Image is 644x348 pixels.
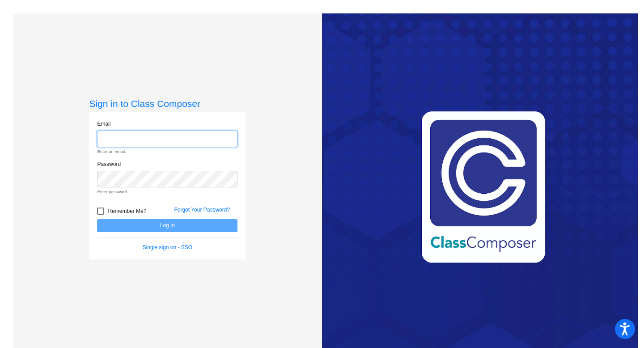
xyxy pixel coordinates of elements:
label: Password [97,160,121,168]
a: Single sign on - SSO [143,244,192,250]
span: Remember Me? [108,206,146,216]
button: Log In [97,219,237,232]
label: Email [97,120,110,128]
small: Enter an email. [97,149,237,155]
a: Forgot Your Password? [174,207,230,213]
small: Enter password. [97,189,237,195]
h3: Sign in to Class Composer [89,98,246,109]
